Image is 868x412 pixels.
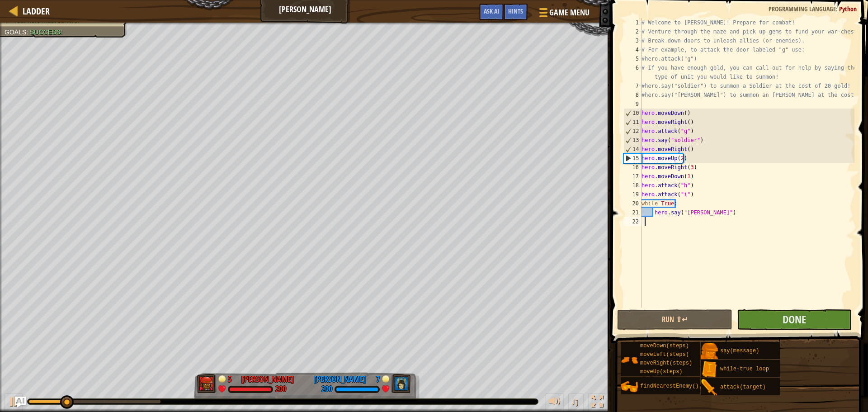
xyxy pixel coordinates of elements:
button: Adjust volume [546,393,564,412]
div: 200 [321,385,332,393]
div: 11 [624,118,642,127]
button: Ask AI [479,4,504,20]
div: 10 [624,109,642,118]
button: Toggle fullscreen [588,393,606,412]
img: portrait.png [701,379,718,396]
span: Ladder [23,5,50,17]
div: 13 [624,136,642,145]
span: say(message) [720,348,759,354]
div: 7 [371,374,380,382]
div: 16 [623,163,642,172]
div: 1 [623,18,642,27]
div: 17 [623,172,642,181]
div: 15 [624,154,642,163]
div: 5 [228,374,237,382]
div: 9 [623,99,642,109]
div: 7 [623,81,642,90]
div: [PERSON_NAME] [241,374,294,385]
span: Ask AI [484,7,499,15]
div: 12 [624,127,642,136]
span: Hints [508,7,523,15]
button: Ctrl + P: Play [5,393,23,412]
div: 21 [623,208,642,217]
button: Run ⇧↵ [617,309,732,330]
span: ♫ [570,395,579,408]
span: Python [839,5,857,13]
div: 200 [275,385,286,393]
button: ♫ [568,393,584,412]
img: portrait.png [621,351,638,369]
div: 14 [624,145,642,154]
div: 5 [623,54,642,63]
span: : [836,5,839,13]
span: : [26,28,30,36]
a: Ladder [18,5,50,17]
span: attack(target) [720,384,766,390]
button: Ask AI [15,397,26,407]
span: findNearestEnemy() [640,383,699,389]
span: Programming language [769,5,836,13]
span: moveDown(steps) [640,343,689,349]
span: while-true loop [720,366,769,372]
span: Done [783,312,806,327]
div: 20 [623,199,642,208]
img: thang_avatar_frame.png [197,374,217,393]
span: moveRight(steps) [640,360,692,366]
div: 6 [623,63,642,81]
img: thang_avatar_frame.png [391,374,411,393]
span: moveUp(steps) [640,369,683,375]
div: 4 [623,45,642,54]
img: portrait.png [701,361,718,378]
span: Success! [30,28,62,36]
button: Game Menu [532,4,595,25]
img: portrait.png [701,343,718,360]
button: Done [737,309,852,330]
div: 22 [623,217,642,226]
div: [PERSON_NAME] [314,374,366,385]
span: Goals [5,28,26,36]
img: portrait.png [621,378,638,395]
div: 3 [623,36,642,45]
span: moveLeft(steps) [640,351,689,358]
div: 18 [623,181,642,190]
span: Game Menu [549,7,590,19]
div: 2 [623,27,642,36]
div: 8 [623,90,642,99]
div: 19 [623,190,642,199]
